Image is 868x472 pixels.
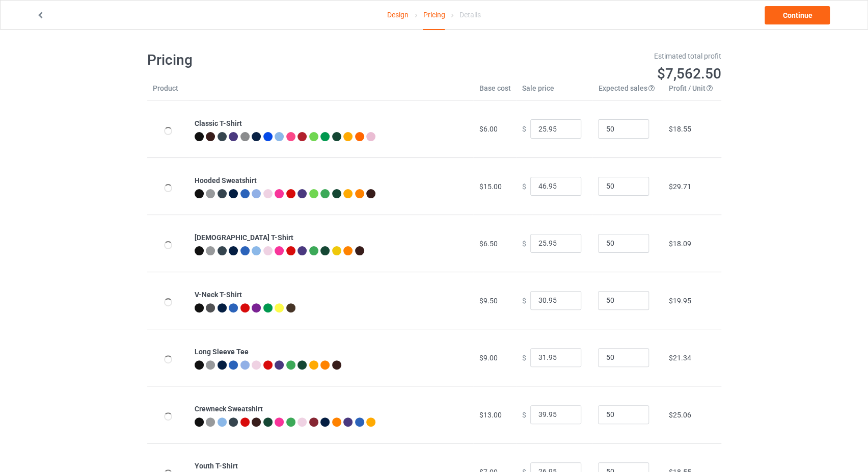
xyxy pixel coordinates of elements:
span: $ [522,353,526,361]
th: Profit / Unit [663,83,721,100]
a: Continue [765,6,830,24]
span: $6.50 [479,240,497,248]
h1: Pricing [147,51,427,69]
span: $18.09 [668,240,691,248]
span: $21.34 [668,354,691,362]
span: $7,562.50 [657,65,721,82]
span: $29.71 [668,182,691,191]
b: Classic T-Shirt [195,119,242,127]
span: $18.55 [668,125,691,133]
span: $ [522,296,526,304]
a: Design [387,1,409,29]
span: $6.00 [479,125,497,133]
th: Expected sales [592,83,663,100]
b: V-Neck T-Shirt [195,291,242,299]
span: $ [522,125,526,133]
span: $ [522,410,526,418]
th: Sale price [516,83,592,100]
span: $15.00 [479,182,501,191]
b: [DEMOGRAPHIC_DATA] T-Shirt [195,233,293,242]
b: Long Sleeve Tee [195,348,249,356]
div: Details [459,1,481,29]
div: Pricing [423,1,445,30]
span: $25.06 [668,411,691,419]
span: $ [522,239,526,247]
th: Product [147,83,189,100]
b: Crewneck Sweatshirt [195,405,263,413]
img: heather_texture.png [240,132,250,141]
span: $9.00 [479,354,497,362]
span: $13.00 [479,411,501,419]
span: $ [522,182,526,190]
th: Base cost [473,83,516,100]
b: Youth T-Shirt [195,462,238,470]
span: $19.95 [668,297,691,305]
div: Estimated total profit [441,51,721,61]
span: $9.50 [479,297,497,305]
b: Hooded Sweatshirt [195,176,257,185]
